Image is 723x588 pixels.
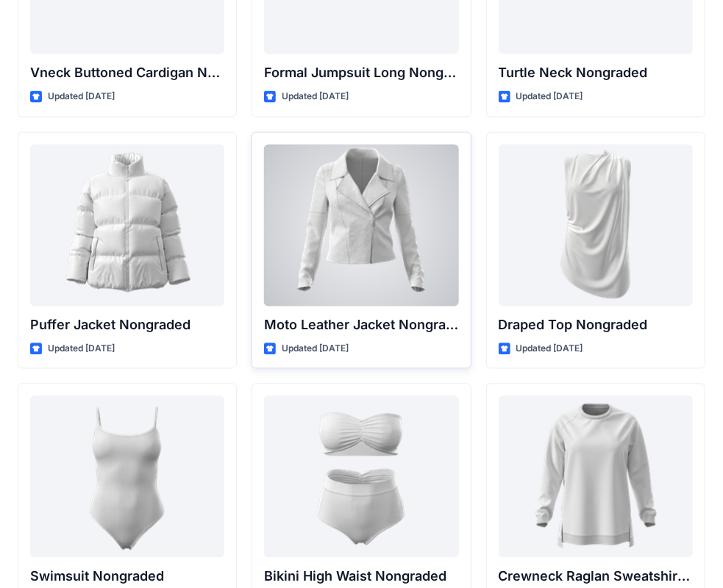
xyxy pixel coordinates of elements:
a: Crewneck Raglan Sweatshirt w Slits Nongraded [499,396,693,558]
a: Swimsuit Nongraded [30,396,224,558]
a: Moto Leather Jacket Nongraded [264,145,458,306]
p: Vneck Buttoned Cardigan Nongraded [30,63,224,84]
a: Draped Top Nongraded [499,145,693,306]
p: Updated [DATE] [516,342,583,357]
p: Swimsuit Nongraded [30,567,224,587]
p: Updated [DATE] [48,342,115,357]
p: Turtle Neck Nongraded [499,63,693,84]
p: Puffer Jacket Nongraded [30,315,224,336]
p: Updated [DATE] [282,90,349,105]
p: Updated [DATE] [48,90,115,105]
p: Crewneck Raglan Sweatshirt w Slits Nongraded [499,567,693,587]
p: Bikini High Waist Nongraded [264,567,458,587]
p: Updated [DATE] [516,90,583,105]
p: Formal Jumpsuit Long Nongraded [264,63,458,84]
p: Draped Top Nongraded [499,315,693,336]
p: Moto Leather Jacket Nongraded [264,315,458,336]
a: Bikini High Waist Nongraded [264,396,458,558]
a: Puffer Jacket Nongraded [30,145,224,306]
p: Updated [DATE] [282,342,349,357]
